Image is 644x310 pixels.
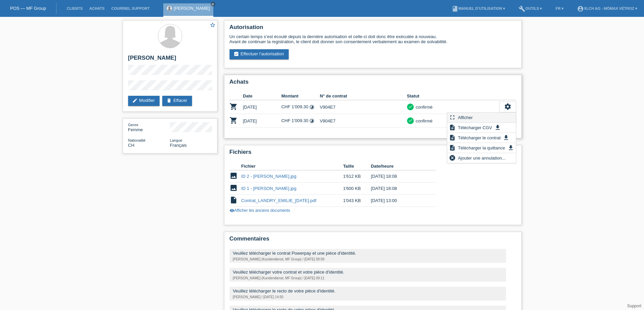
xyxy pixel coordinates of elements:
a: Courriel Support [108,6,153,10]
th: Date [243,92,282,100]
th: Montant [281,92,320,100]
i: image [230,184,238,192]
i: POSP00025438 [230,116,238,124]
i: book [452,5,458,12]
div: Veuillez télécharger votre contrat et votre pièce d'identité. [233,270,503,275]
a: close [211,2,215,6]
span: Télécharger CGV [457,123,493,132]
td: CHF 1'009.30 [281,114,320,128]
div: Un certain temps s’est écoulé depuis la dernière autorisation et celle-ci doit donc être exécutée... [230,34,516,44]
td: [DATE] 18:08 [371,182,426,195]
i: star_border [210,22,216,28]
th: N° de contrat [320,92,407,100]
i: description [449,124,456,131]
i: delete [166,98,172,103]
i: 24 versements [309,105,314,110]
td: V904E7 [320,114,407,128]
td: 1'600 KB [343,182,371,195]
i: edit [132,98,138,103]
div: [PERSON_NAME] (Kundendienst, MF Group) / [DATE] 09:09 [233,257,503,261]
a: ID 2 - [PERSON_NAME].jpg [241,174,296,179]
div: Veuillez télécharger le contrat Powerpay et une pièce d'identité. [233,251,503,256]
td: 1'043 KB [343,195,371,207]
i: POSP00025436 [230,103,238,111]
a: star_border [210,22,216,29]
a: Contrat_LANDRY_EMILIE_[DATE].pdf [241,198,316,203]
a: [PERSON_NAME] [174,6,210,11]
i: get_app [503,134,509,141]
th: Statut [407,92,499,100]
span: Suisse [128,143,135,148]
h2: Achats [230,79,516,89]
i: close [211,2,215,6]
div: Veuillez télécharger le recto de votre pièce d'identité. [233,288,503,293]
span: Télécharger le contrat [457,134,501,142]
div: [PERSON_NAME] (Kundendienst, MF Group) / [DATE] 09:11 [233,276,503,280]
i: account_circle [577,5,584,12]
td: V904E7 [320,100,407,114]
i: check [408,118,413,123]
a: FR ▾ [552,6,567,10]
h2: Autorisation [230,24,516,34]
div: confirmé [414,104,433,111]
div: Femme [128,122,170,132]
span: Afficher [457,113,474,121]
div: [PERSON_NAME] / [DATE] 14:50 [233,295,503,299]
i: image [230,172,238,180]
td: 1'612 KB [343,170,371,182]
i: settings [504,103,511,110]
td: CHF 1'009.30 [281,100,320,114]
h2: Fichiers [230,149,516,159]
h2: Commentaires [230,235,516,246]
a: account_circleXLCH AG - Mömax Vétroz ▾ [574,6,641,10]
i: assignment_turned_in [234,51,239,57]
span: Genre [128,123,139,127]
td: [DATE] [243,114,282,128]
i: 24 versements [309,118,314,123]
i: check [408,104,413,109]
span: Français [170,143,187,148]
a: bookManuel d’utilisation ▾ [448,6,508,10]
i: fullscreen [449,114,456,121]
th: Taille [343,162,371,170]
a: visibilityAfficher les anciens documents [230,208,290,213]
i: description [449,134,456,141]
a: assignment_turned_inEffectuer l’autorisation [230,49,289,59]
td: [DATE] 13:00 [371,195,426,207]
th: Fichier [241,162,343,170]
a: editModifier [128,96,160,106]
i: build [519,5,525,12]
a: Clients [63,6,86,10]
td: [DATE] [243,100,282,114]
span: Langue [170,138,183,142]
td: [DATE] 18:08 [371,170,426,182]
a: Achats [86,6,108,10]
h2: [PERSON_NAME] [128,55,212,65]
th: Date/heure [371,162,426,170]
i: insert_drive_file [230,196,238,204]
a: POS — MF Group [10,6,46,11]
a: ID 1 - [PERSON_NAME].jpg [241,186,296,191]
div: confirmé [414,117,433,124]
a: buildOutils ▾ [515,6,545,10]
i: get_app [494,124,501,131]
span: Nationalité [128,138,146,142]
i: visibility [230,208,234,213]
a: Support [627,304,641,308]
a: deleteEffacer [162,96,192,106]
